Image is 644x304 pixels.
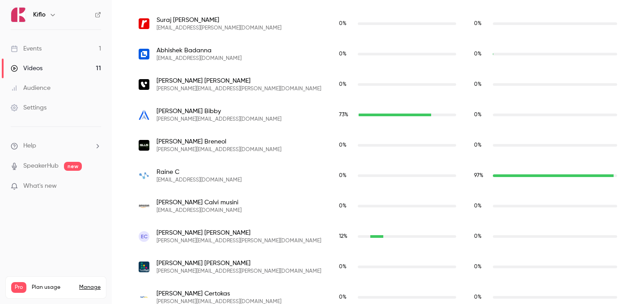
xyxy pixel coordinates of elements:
[139,262,149,272] img: testrail.com
[474,20,488,28] span: Replay watch time
[157,259,321,268] span: [PERSON_NAME] [PERSON_NAME]
[130,252,626,282] div: sulay.cardoso@testrail.com
[474,202,488,210] span: Replay watch time
[339,141,353,149] span: Live watch time
[139,140,149,151] img: glls.com
[474,50,488,58] span: Replay watch time
[339,172,353,180] span: Live watch time
[339,202,353,210] span: Live watch time
[139,18,149,29] img: rackspace.com
[157,107,281,116] span: [PERSON_NAME] Bibby
[139,204,149,208] img: amazon.it
[474,203,482,209] span: 0 %
[339,21,347,26] span: 0 %
[157,16,281,25] span: Suraj [PERSON_NAME]
[157,46,241,55] span: Abhishek Badanna
[339,173,347,178] span: 0 %
[64,162,82,171] span: new
[474,141,488,149] span: Replay watch time
[139,49,149,59] img: lifesight.io
[339,50,353,58] span: Live watch time
[157,237,321,245] span: [PERSON_NAME][EMAIL_ADDRESS][PERSON_NAME][DOMAIN_NAME]
[23,182,57,191] span: What's new
[474,21,482,26] span: 0 %
[139,170,149,181] img: maxmind.com
[130,39,626,69] div: abhishek.b@lifesight.io
[339,80,353,89] span: Live watch time
[339,82,347,87] span: 0 %
[23,161,59,171] a: SpeakerHub
[339,232,353,241] span: Live watch time
[11,84,51,93] div: Audience
[157,146,281,153] span: [PERSON_NAME][EMAIL_ADDRESS][DOMAIN_NAME]
[474,80,488,89] span: Replay watch time
[157,137,281,146] span: [PERSON_NAME] Breneol
[474,172,488,180] span: Replay watch time
[32,284,74,291] span: Plan usage
[33,10,46,19] h6: Kiflo
[474,264,482,270] span: 0 %
[474,112,482,118] span: 0 %
[11,44,42,53] div: Events
[130,191,626,221] div: edocm@amazon.it
[139,292,149,303] img: softera.lt
[11,64,42,73] div: Videos
[11,141,101,151] li: help-dropdown-opener
[157,168,241,177] span: Raine C
[157,268,321,275] span: [PERSON_NAME][EMAIL_ADDRESS][PERSON_NAME][DOMAIN_NAME]
[474,232,488,241] span: Replay watch time
[157,289,281,298] span: [PERSON_NAME] Certokas
[474,173,483,178] span: 97 %
[90,182,101,190] iframe: Noticeable Trigger
[157,76,321,85] span: [PERSON_NAME] [PERSON_NAME]
[474,295,482,300] span: 0 %
[339,143,347,148] span: 0 %
[11,8,25,22] img: Kiflo
[339,264,347,270] span: 0 %
[130,100,626,130] div: darren@alignedpartner.com
[339,20,353,28] span: Live watch time
[157,228,321,237] span: [PERSON_NAME] [PERSON_NAME]
[474,293,488,301] span: Replay watch time
[339,234,347,239] span: 12 %
[130,8,626,39] div: suraj.atreya@rackspace.com
[474,51,482,57] span: 0 %
[130,69,626,100] div: katherine.bassett@voyado.com
[474,143,482,148] span: 0 %
[130,221,626,252] div: e.calvi.musini@gmail.com
[339,51,347,57] span: 0 %
[11,282,26,293] span: Pro
[339,111,353,119] span: Live watch time
[157,116,281,123] span: [PERSON_NAME][EMAIL_ADDRESS][DOMAIN_NAME]
[11,103,47,112] div: Settings
[339,293,353,301] span: Live watch time
[474,234,482,239] span: 0 %
[157,55,241,62] span: [EMAIL_ADDRESS][DOMAIN_NAME]
[474,263,488,271] span: Replay watch time
[79,284,101,291] a: Manage
[139,79,149,90] img: voyado.com
[130,130,626,160] div: derek@glls.com
[339,295,347,300] span: 0 %
[157,85,321,93] span: [PERSON_NAME][EMAIL_ADDRESS][PERSON_NAME][DOMAIN_NAME]
[139,110,149,120] img: alignedpartner.com
[23,141,36,151] span: Help
[474,111,488,119] span: Replay watch time
[474,82,482,87] span: 0 %
[339,112,348,118] span: 73 %
[130,160,626,191] div: rchang@maxmind.com
[141,232,148,241] span: EC
[157,25,281,32] span: [EMAIL_ADDRESS][PERSON_NAME][DOMAIN_NAME]
[339,203,347,209] span: 0 %
[339,263,353,271] span: Live watch time
[157,177,241,184] span: [EMAIL_ADDRESS][DOMAIN_NAME]
[157,198,241,207] span: [PERSON_NAME] Calvi musini
[157,207,241,214] span: [EMAIL_ADDRESS][DOMAIN_NAME]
